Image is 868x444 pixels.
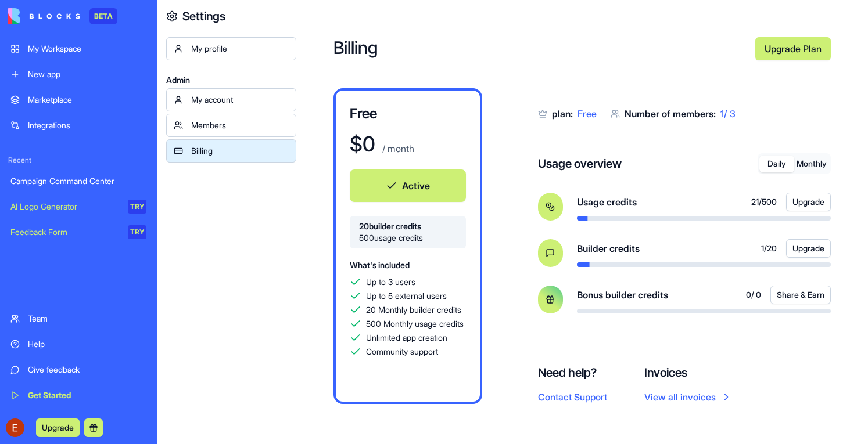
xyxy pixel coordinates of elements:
[36,421,80,433] a: Upgrade
[191,43,289,55] div: My profile
[3,63,153,86] a: New app
[538,364,607,381] h4: Need help?
[366,332,447,344] span: Unlimited app creation
[10,226,120,238] div: Feedback Form
[578,108,597,120] span: Free
[3,195,153,218] a: AI Logo GeneratorTRY
[128,200,146,214] div: TRY
[759,156,794,172] button: Daily
[3,88,153,111] a: Marketplace
[538,156,622,172] h4: Usage overview
[720,108,736,120] span: 1 / 3
[28,389,146,401] div: Get Started
[166,139,296,163] a: Billing
[786,239,831,258] button: Upgrade
[366,276,415,288] span: Up to 3 users
[3,333,153,356] a: Help
[366,346,438,358] span: Community support
[28,313,146,324] div: Team
[191,94,289,106] div: My account
[191,120,289,131] div: Members
[166,88,296,111] a: My account
[577,241,640,255] span: Builder credits
[755,37,831,60] a: Upgrade Plan
[366,290,447,302] span: Up to 5 external users
[794,156,829,172] button: Monthly
[333,37,746,60] h2: Billing
[28,338,146,350] div: Help
[552,108,573,120] span: plan:
[36,418,80,437] button: Upgrade
[89,8,117,24] div: BETA
[28,364,146,376] div: Give feedback
[28,120,146,131] div: Integrations
[28,68,146,80] div: New app
[3,307,153,330] a: Team
[8,8,117,24] a: BETA
[746,289,761,301] span: 0 / 0
[359,232,457,244] span: 500 usage credits
[28,94,146,106] div: Marketplace
[350,104,466,123] h3: Free
[644,390,732,404] a: View all invoices
[770,286,831,304] button: Share & Earn
[359,221,457,232] span: 20 builder credits
[350,169,466,202] button: Active
[182,8,225,24] h4: Settings
[786,193,831,211] button: Upgrade
[761,243,777,254] span: 1 / 20
[3,37,153,60] a: My Workspace
[6,418,24,437] img: ACg8ocKFnJdMgNeqYT7_RCcLMN4YxrlIs1LBNMQb0qm9Kx_HdWhjfg=s96-c
[380,142,414,156] p: / month
[3,169,153,193] a: Campaign Command Center
[3,384,153,407] a: Get Started
[166,37,296,60] a: My profile
[577,288,668,302] span: Bonus builder credits
[366,318,464,330] span: 500 Monthly usage credits
[3,114,153,137] a: Integrations
[577,195,637,209] span: Usage credits
[8,8,80,24] img: logo
[538,390,607,404] button: Contact Support
[366,304,461,316] span: 20 Monthly builder credits
[751,196,777,208] span: 21 / 500
[128,225,146,239] div: TRY
[3,221,153,244] a: Feedback FormTRY
[625,108,716,120] span: Number of members:
[350,260,410,270] span: What's included
[166,74,296,86] span: Admin
[166,114,296,137] a: Members
[3,358,153,381] a: Give feedback
[28,43,146,55] div: My Workspace
[10,175,146,187] div: Campaign Command Center
[350,132,375,156] h1: $ 0
[644,364,732,381] h4: Invoices
[333,88,482,404] a: Free$0 / monthActive20builder credits500usage creditsWhat's includedUp to 3 usersUp to 5 external...
[10,201,120,212] div: AI Logo Generator
[3,156,153,165] span: Recent
[191,145,289,157] div: Billing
